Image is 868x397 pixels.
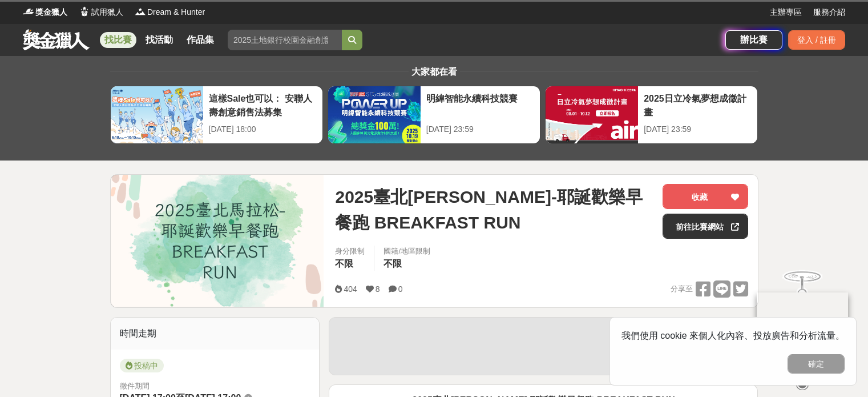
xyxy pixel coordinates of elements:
[120,359,164,372] span: 投稿中
[426,123,534,135] div: [DATE] 23:59
[663,214,748,239] a: 前往比賽網站
[383,246,430,257] div: 國籍/地區限制
[644,123,752,135] div: [DATE] 23:59
[328,86,540,144] a: 明緯智能永續科技競賽[DATE] 23:59
[228,30,342,50] input: 2025土地銀行校園金融創意挑戰賽：從你出發 開啟智慧金融新頁
[545,86,758,144] a: 2025日立冷氣夢想成徵計畫[DATE] 23:59
[182,32,219,48] a: 作品集
[398,284,403,294] span: 0
[788,354,845,374] button: 確定
[209,92,317,118] div: 這樣Sale也可以： 安聯人壽創意銷售法募集
[23,6,34,17] img: Logo
[79,6,123,18] a: Logo試用獵人
[91,6,123,18] span: 試用獵人
[376,284,380,294] span: 8
[147,6,205,18] span: Dream & Hunter
[111,175,324,307] img: Cover Image
[209,123,317,135] div: [DATE] 18:00
[426,92,534,118] div: 明緯智能永續科技競賽
[335,259,353,268] span: 不限
[383,259,402,268] span: 不限
[135,6,205,18] a: LogoDream & Hunter
[409,67,460,77] span: 大家都在看
[100,32,136,48] a: 找比賽
[663,184,748,209] button: 收藏
[644,92,752,118] div: 2025日立冷氣夢想成徵計畫
[671,280,693,298] span: 分享至
[770,6,802,18] a: 主辦專區
[335,184,653,235] span: 2025臺北[PERSON_NAME]-耶誕歡樂早餐跑 BREAKFAST RUN
[141,32,177,48] a: 找活動
[725,30,782,50] a: 辦比賽
[111,318,320,350] div: 時間走期
[813,6,845,18] a: 服務介紹
[110,86,323,144] a: 這樣Sale也可以： 安聯人壽創意銷售法募集[DATE] 18:00
[344,284,357,294] span: 404
[120,382,150,390] span: 徵件期間
[335,246,365,257] div: 身分限制
[621,331,845,340] span: 我們使用 cookie 來個人化內容、投放廣告和分析流量。
[79,6,90,17] img: Logo
[135,6,146,17] img: Logo
[35,6,67,18] span: 獎金獵人
[23,6,67,18] a: Logo獎金獵人
[788,30,845,50] div: 登入 / 註冊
